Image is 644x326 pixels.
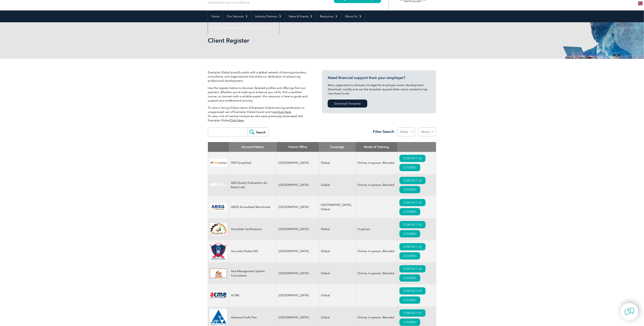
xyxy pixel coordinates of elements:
td: [GEOGRAPHIC_DATA] [277,196,319,218]
a: CONTACT US [400,177,426,184]
p: Use the register below to discover detailed profiles and offerings from our partners. Whether you... [208,86,311,103]
img: contact-chat.png [625,307,634,316]
td: Online; In-person; Blended [356,174,397,196]
td: [GEOGRAPHIC_DATA] [277,218,319,240]
td: [GEOGRAPHIC_DATA] [277,152,319,174]
p: Leading the way to excellence [208,0,249,5]
td: [GEOGRAPHIC_DATA] [277,240,319,262]
p: Many organizations allocate a budget for employee career development. Download, modify and use th... [328,83,431,96]
a: Click Here [277,110,291,114]
td: [GEOGRAPHIC_DATA] [277,174,319,196]
td: Global [319,152,356,174]
td: Global [319,218,356,240]
td: ABS Quality Evaluations do Brasil Ltda. [229,174,277,196]
a: Industry Partners [252,10,285,22]
h2: Client Register [208,38,368,44]
a: CONTACT US [400,309,426,317]
td: Online; In-person; Blended [356,240,397,262]
td: Global [319,284,356,307]
a: COURSES [400,186,420,193]
a: COURSES [400,230,420,237]
a: News & Events [285,10,316,22]
a: COURSES [400,274,420,282]
td: [GEOGRAPHIC_DATA], Global [319,196,356,218]
a: Download Template [328,100,367,108]
td: Online; In-person; Blended [356,152,397,174]
img: a034a1f6-3919-f011-998a-0022489685a1-logo.png [210,243,227,260]
td: In-person [356,218,397,240]
input: Search [248,128,268,137]
a: Click Here [230,119,244,122]
h3: Need financial support from your employer? [328,75,431,80]
td: [GEOGRAPHIC_DATA] [277,284,319,307]
p: To view a listing of false claims of Exemplar Global training certification or unapproved use of ... [208,106,311,122]
img: en [638,2,643,5]
td: [GEOGRAPHIC_DATA] [277,262,319,284]
td: 9001Simplified [229,152,277,174]
p: Exemplar Global proudly works with a global network of training providers, consultants, and organ... [208,70,311,83]
a: CONTACT US [400,287,426,295]
td: Online; In-person; Blended [356,262,397,284]
a: COURSES [400,164,420,171]
img: 1a94dd1a-69dd-eb11-bacb-002248159486-logo.jpg [210,223,227,235]
th: : activate to sort column ascending [397,142,436,152]
td: Global [319,262,356,284]
a: Resources [316,10,341,22]
a: CONTACT US [400,155,426,162]
a: CONTACT US [400,243,426,250]
a: About Us [341,10,365,22]
a: CONTACT US [400,265,426,272]
img: cc24547b-a6e0-e911-a812-000d3a795b83-logo.png [210,204,227,211]
th: Home Office: activate to sort column ascending [277,142,319,152]
a: CONTACT US [400,199,426,206]
td: Global [319,174,356,196]
a: COURSES [400,319,420,326]
a: Find Certified Professional / Training Provider [208,22,279,34]
th: Mode of Training: activate to sort column ascending [356,142,397,152]
a: CONTACT US [400,221,426,228]
h3: Filter Search [371,129,394,134]
img: c92924ac-d9bc-ea11-a814-000d3a79823d-logo.jpg [210,183,227,187]
a: Our Services [223,10,251,22]
img: 37c9c059-616f-eb11-a812-002248153038-logo.png [210,159,227,167]
a: COURSES [400,252,420,260]
img: 306afd3c-0a77-ee11-8179-000d3ae1ac14-logo.jpg [210,269,227,278]
a: COURSES [400,296,420,304]
a: COURSES [400,208,420,215]
a: Home [208,10,223,22]
td: Accurate Global INC. [229,240,277,262]
img: 0f03f964-e57c-ec11-8d20-002248158ec2-logo.png [210,292,227,299]
th: Coverage: activate to sort column ascending [319,142,356,152]
td: Ace Management System Consultants [229,262,277,284]
th: Account Name: activate to sort column descending [229,142,277,152]
td: Accolade Certifications [229,218,277,240]
td: ACME [229,284,277,307]
td: ABSQ Accredited Benchmark [229,196,277,218]
td: Global [319,240,356,262]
